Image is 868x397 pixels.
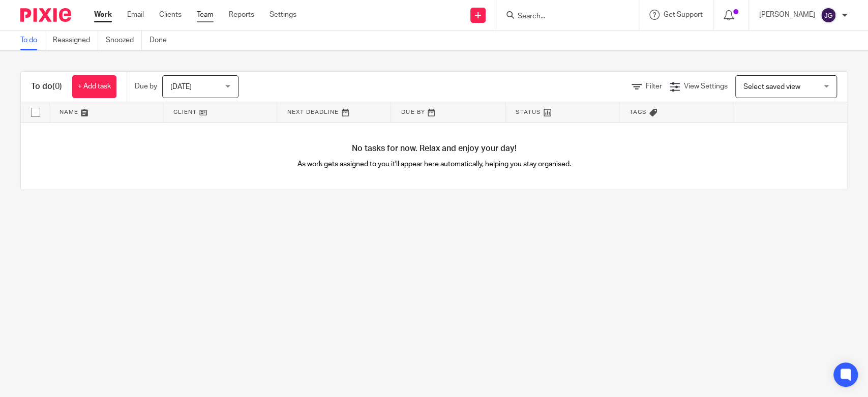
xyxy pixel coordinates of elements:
p: [PERSON_NAME] [759,10,815,20]
a: + Add task [72,75,116,98]
a: Snoozed [106,30,142,50]
span: Tags [630,109,647,115]
p: As work gets assigned to you it'll appear here automatically, helping you stay organised. [227,159,641,169]
a: Work [94,10,112,20]
a: Reports [229,10,254,20]
span: Get Support [664,11,703,18]
span: [DATE] [170,83,192,90]
h1: To do [31,81,62,92]
h4: No tasks for now. Relax and enjoy your day! [21,143,847,154]
a: Reassigned [53,30,98,50]
a: Email [127,10,144,20]
p: Due by [135,81,157,91]
input: Search [517,12,608,21]
img: svg%3E [820,7,836,23]
span: (0) [52,82,62,90]
a: Clients [159,10,182,20]
span: View Settings [684,83,728,90]
span: Filter [646,83,662,90]
a: Done [149,30,174,50]
img: Pixie [20,8,71,22]
a: To do [20,30,45,50]
span: Select saved view [743,83,800,90]
a: Settings [270,10,296,20]
a: Team [197,10,214,20]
